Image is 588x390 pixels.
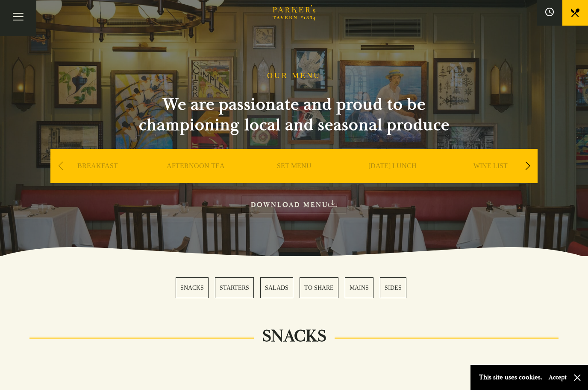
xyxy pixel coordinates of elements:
[444,149,538,209] div: 5 / 9
[345,277,373,298] a: 5 / 6
[277,162,312,196] a: SET MENU
[149,149,243,209] div: 2 / 9
[522,157,533,175] div: Next slide
[254,326,335,346] h2: SNACKS
[242,196,346,213] a: DOWNLOAD MENU
[473,162,508,196] a: WINE LIST
[260,277,293,298] a: 3 / 6
[573,373,582,382] button: Close and accept
[176,277,209,298] a: 1 / 6
[215,277,254,298] a: 2 / 6
[345,149,439,209] div: 4 / 9
[77,162,118,196] a: BREAKFAST
[167,162,225,196] a: AFTERNOON TEA
[247,149,341,209] div: 3 / 9
[368,162,417,196] a: [DATE] LUNCH
[549,373,567,381] button: Accept
[123,94,465,135] h2: We are passionate and proud to be championing local and seasonal produce
[479,371,542,384] p: This site uses cookies.
[267,71,321,81] h1: OUR MENU
[55,157,66,175] div: Previous slide
[380,277,406,298] a: 6 / 6
[50,149,144,209] div: 1 / 9
[300,277,338,298] a: 4 / 6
